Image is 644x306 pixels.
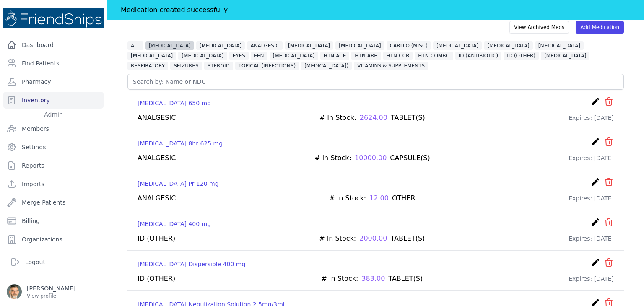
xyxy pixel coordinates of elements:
span: [MEDICAL_DATA] [335,41,384,50]
span: HTN-CCB [383,52,413,60]
p: [PERSON_NAME] [27,284,75,293]
span: ID (ANTIBIOTIC) [455,52,501,60]
span: STEROID [204,62,233,70]
div: # In Stock: CAPSULE(S) [314,153,430,163]
p: View profile [27,293,75,299]
i: create [590,177,600,187]
div: # In Stock: TABLET(S) [321,274,423,284]
a: [MEDICAL_DATA] 400 mg [138,220,211,228]
a: create [590,257,600,270]
a: [MEDICAL_DATA] Dispersible 400 mg [138,260,245,268]
span: 10000.00 [355,153,387,163]
span: [MEDICAL_DATA] [127,52,176,60]
div: ID (OTHER) [138,274,175,284]
span: [MEDICAL_DATA] [535,41,584,50]
span: [MEDICAL_DATA] [145,41,194,50]
span: [MEDICAL_DATA] [541,52,589,60]
span: ID (OTHER) [504,52,539,60]
a: Inventory [3,92,104,109]
span: RESPIRATORY [127,62,168,70]
span: CARDIO (MISC) [387,41,431,50]
span: [MEDICAL_DATA]) [301,62,352,70]
span: HTN-COMBO [415,52,453,60]
a: Logout [7,254,100,270]
div: Expires: [DATE] [569,274,614,284]
span: [MEDICAL_DATA] [285,41,333,50]
span: ALL [127,41,143,50]
input: Search by: Name or NDC [127,74,624,90]
i: create [590,217,600,227]
span: [MEDICAL_DATA] [178,52,227,60]
a: Dashboard [3,36,104,53]
span: FEN [251,52,267,60]
div: # In Stock: TABLET(S) [319,113,425,123]
div: Expires: [DATE] [569,193,614,203]
div: # In Stock: OTHER [329,193,415,203]
a: Billing [3,213,104,229]
span: Admin [41,110,66,119]
div: Expires: [DATE] [569,233,614,244]
a: Pharmacy [3,73,104,90]
span: 383.00 [361,274,385,284]
i: create [590,257,600,267]
a: Members [3,120,104,137]
a: [MEDICAL_DATA] 650 mg [138,99,211,107]
span: 2624.00 [360,113,387,123]
span: VITAMINS & SUPPLEMENTS [354,62,428,70]
a: Settings [3,139,104,156]
span: ANALGESIC [247,41,283,50]
div: # In Stock: TABLET(S) [319,233,425,244]
i: create [590,137,600,147]
a: create [590,96,600,109]
a: [MEDICAL_DATA] Pr 120 mg [138,179,219,188]
div: View Archived Meds [509,21,569,34]
div: ANALGESIC [138,113,176,123]
a: Add Medication [576,21,624,34]
div: Expires: [DATE] [569,113,614,123]
a: Organizations [3,231,104,248]
span: TOPICAL (INFECTIONS) [235,62,299,70]
a: Find Patients [3,55,104,72]
span: [MEDICAL_DATA] [270,52,318,60]
a: Imports [3,176,104,192]
span: EYES [229,52,249,60]
span: [MEDICAL_DATA] [196,41,245,50]
div: ANALGESIC [138,193,176,203]
a: Reports [3,157,104,174]
span: HTN-ACE [320,52,349,60]
img: Medical Missions EMR [3,8,104,28]
a: [PERSON_NAME] View profile [7,284,100,299]
a: [MEDICAL_DATA] 8hr 625 mg [138,139,223,148]
span: [MEDICAL_DATA] [484,41,532,50]
span: 2000.00 [359,233,387,244]
a: create [590,137,600,150]
a: create [590,217,600,230]
span: SEIZURES [170,62,202,70]
a: Merge Patients [3,194,104,211]
div: ID (OTHER) [138,233,175,244]
i: create [590,96,600,106]
span: [MEDICAL_DATA] [433,41,482,50]
a: create [590,177,600,190]
div: ANALGESIC [138,153,176,163]
span: 12.00 [369,193,389,203]
span: HTN-ARB [351,52,381,60]
div: Expires: [DATE] [569,153,614,163]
